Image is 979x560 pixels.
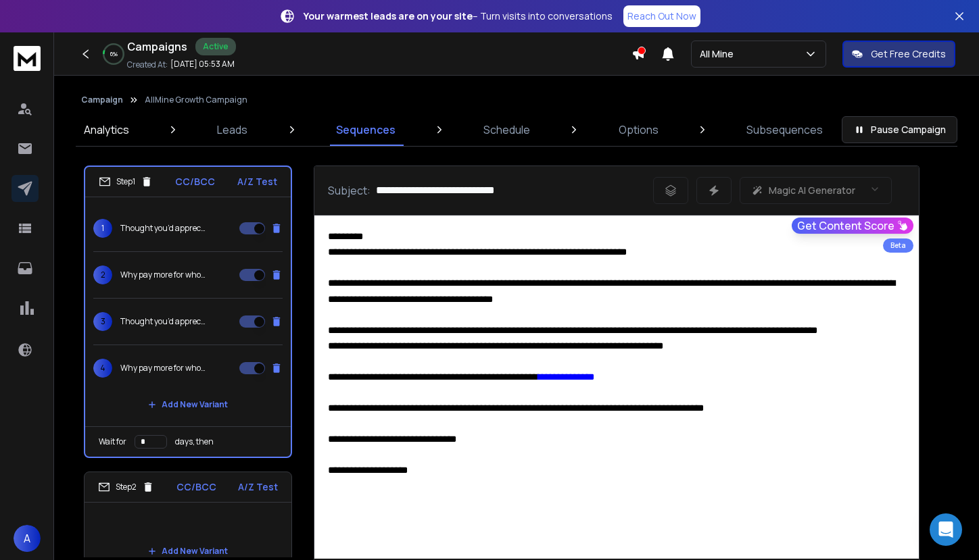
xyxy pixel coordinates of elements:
[176,480,216,494] p: CC/BCC
[170,59,235,70] p: [DATE] 05:53 AM
[611,113,667,146] a: Options
[304,9,613,23] p: – Turn visits into conversations
[328,182,371,199] p: Subject:
[175,175,215,188] p: CC/BCC
[237,175,277,188] p: A/Z Test
[792,218,913,234] button: Get Content Score
[98,481,154,493] div: Step 2
[195,38,236,55] div: Active
[127,59,168,70] p: Created At:
[120,363,207,374] p: Why pay more for wholesale vendor furniture?
[120,270,207,280] p: Why pay more for wholesale vendor furniture?
[99,436,126,447] p: Wait for
[930,513,962,546] div: Open Intercom Messenger
[14,525,41,552] button: A
[93,312,112,331] span: 3
[217,122,247,138] p: Leads
[93,265,112,284] span: 2
[475,113,538,146] a: Schedule
[738,113,831,146] a: Subsequences
[328,113,404,146] a: Sequences
[619,122,659,138] p: Options
[127,39,187,55] h1: Campaigns
[238,480,278,494] p: A/Z Test
[137,391,239,418] button: Add New Variant
[336,122,396,138] p: Sequences
[99,176,153,188] div: Step 1
[145,95,247,105] p: AllMine Growth Campaign
[81,95,123,105] button: Campaign
[842,41,955,68] button: Get Free Credits
[483,122,530,138] p: Schedule
[700,47,739,61] p: All Mine
[93,219,112,238] span: 1
[84,122,129,138] p: Analytics
[93,359,112,378] span: 4
[871,47,946,61] p: Get Free Credits
[842,116,957,143] button: Pause Campaign
[76,113,137,146] a: Analytics
[120,316,207,327] p: Thought you’d appreciate this
[209,113,256,146] a: Leads
[175,436,214,447] p: days, then
[627,9,696,23] p: Reach Out Now
[110,50,118,58] p: 6 %
[120,223,207,234] p: Thought you’d appreciate this
[304,9,473,22] strong: Your warmest leads are on your site
[14,46,41,71] img: logo
[883,238,913,253] div: Beta
[623,5,700,27] a: Reach Out Now
[84,166,292,458] li: Step1CC/BCCA/Z Test1Thought you’d appreciate this2Why pay more for wholesale vendor furniture?3Th...
[746,122,823,138] p: Subsequences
